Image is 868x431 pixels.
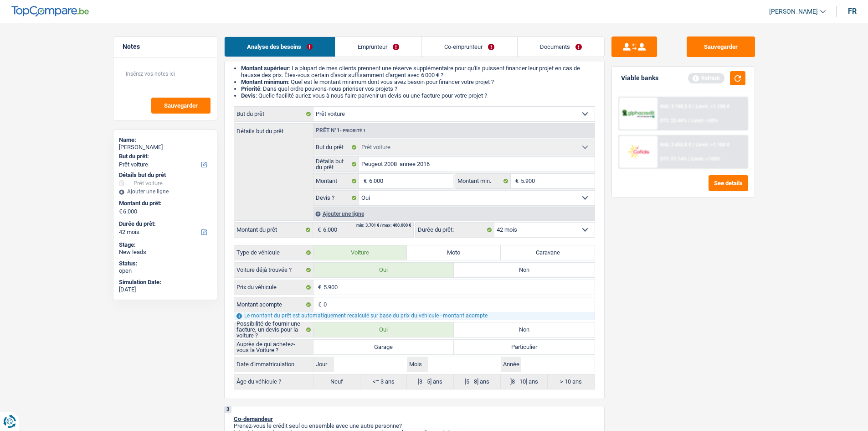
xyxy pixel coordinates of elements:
[407,374,454,389] label: ]3 - 5] ans
[848,7,857,16] div: fr
[313,374,360,389] label: Neuf
[313,191,360,205] label: Devis ?
[234,280,313,295] label: Prix du véhicule
[234,374,313,389] label: Âge du véhicule ?
[164,103,198,109] span: Sauvegarder
[422,37,517,57] a: Co-emprunteur
[521,357,594,372] input: AAAA
[688,156,690,162] span: /
[688,73,724,83] div: Refresh
[313,263,454,277] label: Oui
[119,153,210,160] label: But du prêt:
[241,65,289,72] strong: Montant supérieur
[234,312,595,320] div: Le montant du prêt est automatiquement recalculé sur base du prix du véhicule - montant acompte
[313,297,324,312] span: €
[119,249,211,256] div: New leads
[119,279,211,286] div: Simulation Date:
[621,143,655,160] img: Cofidis
[119,144,211,151] div: [PERSON_NAME]
[693,142,694,148] span: /
[501,357,521,372] label: Année
[660,156,687,162] span: DTI: 21.14%
[511,174,521,188] span: €
[501,374,548,389] label: ]8 - 10] ans
[360,374,407,389] label: <= 3 ans
[313,223,323,237] span: €
[660,118,687,124] span: DTI: 22.46%
[234,415,273,422] span: Co-demandeur
[313,280,324,295] span: €
[119,171,211,179] div: Détails but du prêt
[762,4,826,19] a: [PERSON_NAME]
[241,78,288,85] strong: Montant minimum
[241,85,595,92] li: : Dans quel ordre pouvons-nous prioriser vos projets ?
[234,297,313,312] label: Montant acompte
[501,245,595,260] label: Caravane
[119,136,211,144] div: Name:
[225,37,335,57] a: Analyse des besoins
[119,267,211,275] div: open
[709,175,748,191] button: See details
[428,357,501,372] input: MM
[313,140,360,155] label: But du prêt
[548,374,595,389] label: > 10 ans
[119,188,211,195] div: Ajouter une ligne
[407,245,501,260] label: Moto
[241,92,256,99] span: Devis
[234,422,595,429] p: Prenez-vous le crédit seul ou ensemble avec une autre personne?
[313,207,595,220] div: Ajouter une ligne
[241,85,260,92] strong: Priorité
[234,107,313,121] label: But du prêt
[234,263,313,277] label: Voiture déjà trouvée ?
[123,43,208,51] h5: Notes
[151,98,211,114] button: Sauvegarder
[454,340,595,354] label: Particulier
[313,245,407,260] label: Voiture
[518,37,604,57] a: Documents
[119,208,122,215] span: €
[691,118,718,124] span: Limit: <50%
[621,109,655,119] img: AlphaCredit
[416,223,494,237] label: Durée du prêt:
[225,406,231,413] div: 3
[688,118,690,124] span: /
[313,322,454,337] label: Oui
[234,322,313,337] label: Possibilité de fournir une facture, un devis pour la voiture ?
[407,357,427,372] label: Mois
[234,124,313,134] label: Détails but du prêt
[119,220,210,228] label: Durée du prêt:
[241,92,595,99] li: : Quelle facilité auriez-vous à nous faire parvenir un devis ou une facture pour votre projet ?
[356,223,411,228] div: min: 3.701 € / max: 400.000 €
[693,104,694,109] span: /
[691,156,720,162] span: Limit: <100%
[660,142,691,148] span: NAI: 3 455,8 €
[334,357,407,372] input: JJ
[313,340,454,354] label: Garage
[234,223,313,237] label: Montant du prêt
[454,374,501,389] label: ]5 - 8] ans
[454,263,595,277] label: Non
[119,260,211,267] div: Status:
[241,78,595,85] li: : Quel est le montant minimum dont vous avez besoin pour financer votre projet ?
[313,174,360,188] label: Montant
[241,65,595,78] li: : La plupart de mes clients prennent une réserve supplémentaire pour qu'ils puissent financer leu...
[696,142,729,148] span: Limit: >1.100 €
[687,36,755,57] button: Sauvegarder
[313,357,334,372] label: Jour
[340,128,366,133] span: - Priorité 1
[660,104,691,109] span: NAI: 3 198,5 €
[234,357,313,372] label: Date d'immatriculation
[11,6,89,17] img: TopCompare Logo
[313,157,360,171] label: Détails but du prêt
[359,174,369,188] span: €
[454,322,595,337] label: Non
[234,340,313,354] label: Auprès de qui achetez-vous la Voiture ?
[455,174,511,188] label: Montant min.
[313,128,368,134] div: Prêt n°1
[119,241,211,249] div: Stage:
[234,245,313,260] label: Type de véhicule
[335,37,421,57] a: Emprunteur
[769,8,818,16] span: [PERSON_NAME]
[696,104,729,109] span: Limit: >1.150 €
[119,286,211,293] div: [DATE]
